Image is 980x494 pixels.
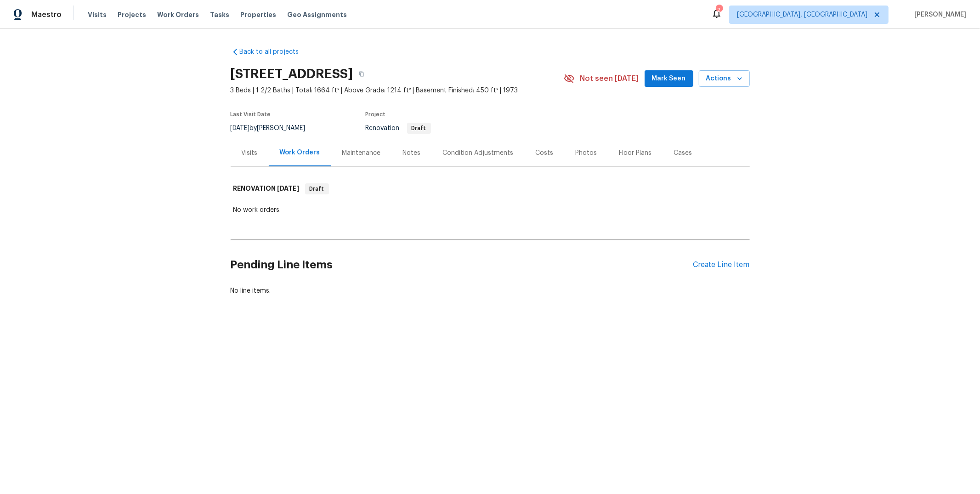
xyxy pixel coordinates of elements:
[408,125,430,131] span: Draft
[231,286,750,295] div: No line items.
[231,123,317,134] div: by [PERSON_NAME]
[403,148,421,158] div: Notes
[619,148,652,158] div: Floor Plans
[342,148,381,158] div: Maintenance
[911,10,966,19] span: [PERSON_NAME]
[233,205,747,215] div: No work orders.
[31,10,62,19] span: Maestro
[353,66,370,82] button: Copy Address
[157,10,199,19] span: Work Orders
[118,10,146,19] span: Projects
[240,10,276,19] span: Properties
[278,185,300,192] span: [DATE]
[645,70,693,87] button: Mark Seen
[580,74,639,83] span: Not seen [DATE]
[210,11,229,18] span: Tasks
[716,6,722,15] div: 2
[231,69,353,79] h2: [STREET_ADDRESS]
[231,112,271,117] span: Last Visit Date
[674,148,692,158] div: Cases
[706,73,742,85] span: Actions
[231,244,693,286] h2: Pending Line Items
[443,148,514,158] div: Condition Adjustments
[366,125,431,131] span: Renovation
[306,184,328,193] span: Draft
[737,10,867,19] span: [GEOGRAPHIC_DATA], [GEOGRAPHIC_DATA]
[231,125,250,131] span: [DATE]
[287,10,347,19] span: Geo Assignments
[536,148,554,158] div: Costs
[699,70,750,87] button: Actions
[366,112,386,117] span: Project
[652,73,686,85] span: Mark Seen
[231,86,564,95] span: 3 Beds | 1 2/2 Baths | Total: 1664 ft² | Above Grade: 1214 ft² | Basement Finished: 450 ft² | 1973
[280,148,320,157] div: Work Orders
[231,47,319,57] a: Back to all projects
[88,10,107,19] span: Visits
[231,174,750,204] div: RENOVATION [DATE]Draft
[233,183,300,194] h6: RENOVATION
[693,261,750,269] div: Create Line Item
[576,148,597,158] div: Photos
[242,148,258,158] div: Visits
